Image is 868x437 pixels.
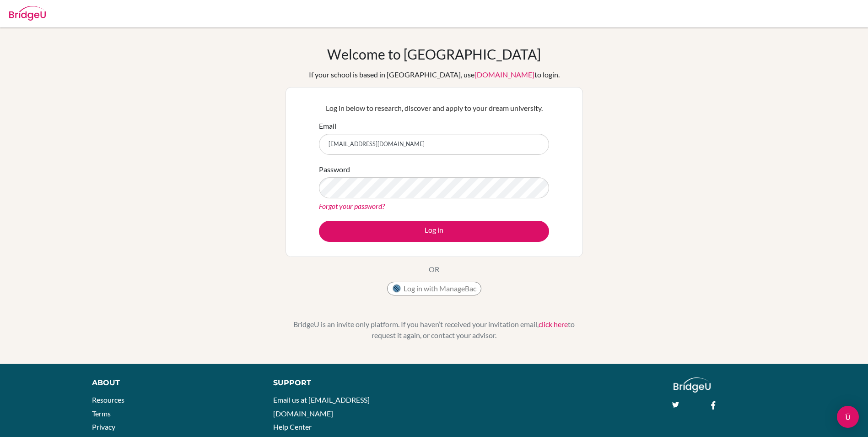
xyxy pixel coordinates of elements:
[474,70,534,79] a: [DOMAIN_NAME]
[92,377,253,388] div: About
[92,409,111,418] a: Terms
[319,120,336,131] label: Email
[319,221,549,242] button: Log in
[837,406,859,428] div: Open Intercom Messenger
[319,164,350,175] label: Password
[9,6,46,21] img: Bridge-U
[309,69,560,80] div: If your school is based in [GEOGRAPHIC_DATA], use to login.
[273,395,370,418] a: Email us at [EMAIL_ADDRESS][DOMAIN_NAME]
[429,264,439,275] p: OR
[319,103,549,114] p: Log in below to research, discover and apply to your dream university.
[273,422,312,431] a: Help Center
[286,319,583,341] p: BridgeU is an invite only platform. If you haven’t received your invitation email, to request it ...
[387,282,481,295] button: Log in with ManageBac
[539,320,568,328] a: click here
[674,377,711,393] img: logo_white@2x-f4f0deed5e89b7ecb1c2cc34c3e3d731f90f0f143d5ea2071677605dd97b5244.png
[319,202,385,210] a: Forgot your password?
[273,377,423,388] div: Support
[92,422,115,431] a: Privacy
[92,395,124,404] a: Resources
[327,46,541,62] h1: Welcome to [GEOGRAPHIC_DATA]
